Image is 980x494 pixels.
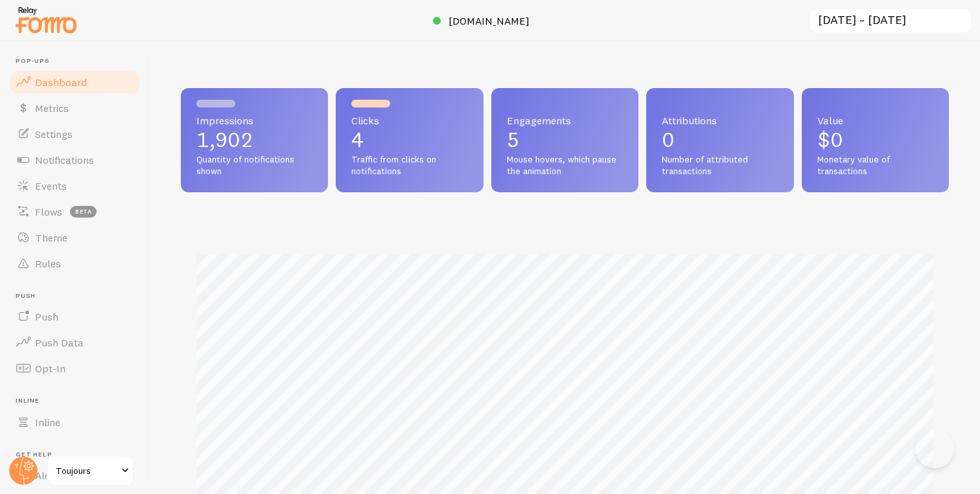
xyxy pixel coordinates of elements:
[915,429,954,468] iframe: Help Scout Beacon - Open
[35,257,61,270] span: Rules
[35,76,87,89] span: Dashboard
[8,330,141,355] a: Push Data
[70,206,97,218] span: beta
[35,362,65,375] span: Opt-In
[817,127,843,152] span: $0
[196,129,312,150] p: 1,902
[16,292,141,300] span: Push
[662,115,778,126] span: Attributions
[8,95,141,121] a: Metrics
[196,115,312,126] span: Impressions
[35,416,60,429] span: Inline
[8,251,141,276] a: Rules
[35,336,84,349] span: Push Data
[817,154,933,177] span: Monetary value of transactions
[35,128,73,140] span: Settings
[8,199,141,225] a: Flows beta
[8,173,141,199] a: Events
[8,69,141,95] a: Dashboard
[56,463,117,478] span: Toujours
[8,147,141,173] a: Notifications
[16,397,141,405] span: Inline
[35,153,94,166] span: Notifications
[8,225,141,251] a: Theme
[351,129,467,150] p: 4
[351,154,467,177] span: Traffic from clicks on notifications
[35,310,58,323] span: Push
[817,115,933,126] span: Value
[196,154,312,177] span: Quantity of notifications shown
[8,121,141,147] a: Settings
[8,355,141,381] a: Opt-In
[507,154,623,177] span: Mouse hovers, which pause the animation
[16,57,141,65] span: Pop-ups
[35,231,67,244] span: Theme
[16,451,141,459] span: Get Help
[8,409,141,435] a: Inline
[35,205,62,218] span: Flows
[8,304,141,330] a: Push
[35,179,67,192] span: Events
[507,115,623,126] span: Engagements
[35,102,69,115] span: Metrics
[14,3,78,36] img: fomo-relay-logo-orange.svg
[662,154,778,177] span: Number of attributed transactions
[507,129,623,150] p: 5
[662,129,778,150] p: 0
[47,455,134,486] a: Toujours
[351,115,467,126] span: Clicks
